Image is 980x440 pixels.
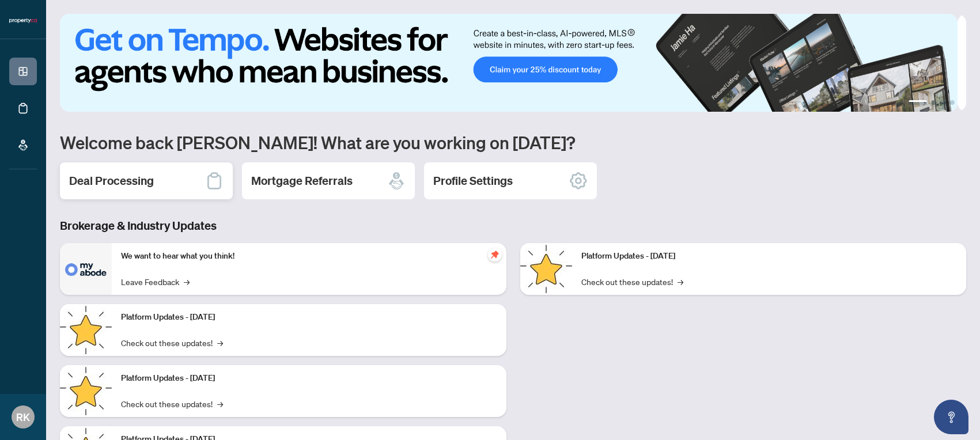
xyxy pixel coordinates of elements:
span: RK [16,409,30,425]
p: Platform Updates - [DATE] [121,311,497,324]
button: 4 [950,100,955,105]
button: Open asap [934,400,968,434]
button: 1 [909,100,927,105]
button: 3 [941,100,945,105]
img: logo [9,17,37,24]
h2: Profile Settings [433,173,513,189]
h1: Welcome back [PERSON_NAME]! What are you working on [DATE]? [60,131,966,153]
a: Leave Feedback→ [121,275,190,288]
img: Platform Updates - July 21, 2025 [60,365,112,417]
img: Platform Updates - June 23, 2025 [520,243,572,295]
button: 2 [932,100,936,105]
p: We want to hear what you think! [121,250,497,263]
h2: Deal Processing [69,173,154,189]
p: Platform Updates - [DATE] [121,372,497,385]
img: We want to hear what you think! [60,243,112,295]
span: → [678,275,683,288]
span: pushpin [488,248,502,261]
span: → [184,275,190,288]
a: Check out these updates!→ [121,336,223,349]
p: Platform Updates - [DATE] [581,250,958,263]
h3: Brokerage & Industry Updates [60,218,966,234]
span: → [217,336,223,349]
span: → [217,397,223,410]
h2: Mortgage Referrals [251,173,353,189]
img: Slide 0 [60,14,958,112]
a: Check out these updates!→ [121,397,223,410]
img: Platform Updates - September 16, 2025 [60,304,112,356]
a: Check out these updates!→ [581,275,683,288]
